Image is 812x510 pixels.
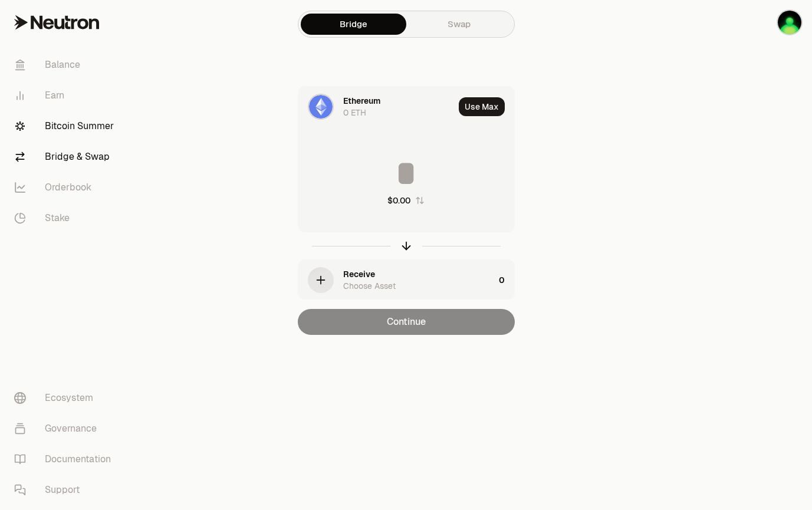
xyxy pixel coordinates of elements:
img: KO [778,11,801,34]
a: Orderbook [5,172,127,203]
a: Swap [406,14,512,35]
a: Governance [5,413,127,444]
a: Bitcoin Summer [5,111,127,142]
div: ETH LogoEthereum0 ETH [298,87,454,127]
div: 0 [499,260,514,300]
img: ETH Logo [309,95,333,119]
a: Support [5,475,127,505]
div: ReceiveChoose Asset [298,260,494,300]
a: Documentation [5,444,127,475]
button: Use Max [459,97,505,116]
a: Ecosystem [5,383,127,413]
div: Receive [343,268,375,280]
div: Ethereum [343,95,380,107]
button: ReceiveChoose Asset0 [298,260,514,300]
button: $0.00 [387,195,425,206]
a: Balance [5,50,127,80]
a: Bridge & Swap [5,142,127,172]
div: Choose Asset [343,280,396,292]
a: Stake [5,203,127,233]
div: 0 ETH [343,107,366,119]
a: Earn [5,80,127,111]
a: Bridge [301,14,406,35]
div: $0.00 [387,195,410,206]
